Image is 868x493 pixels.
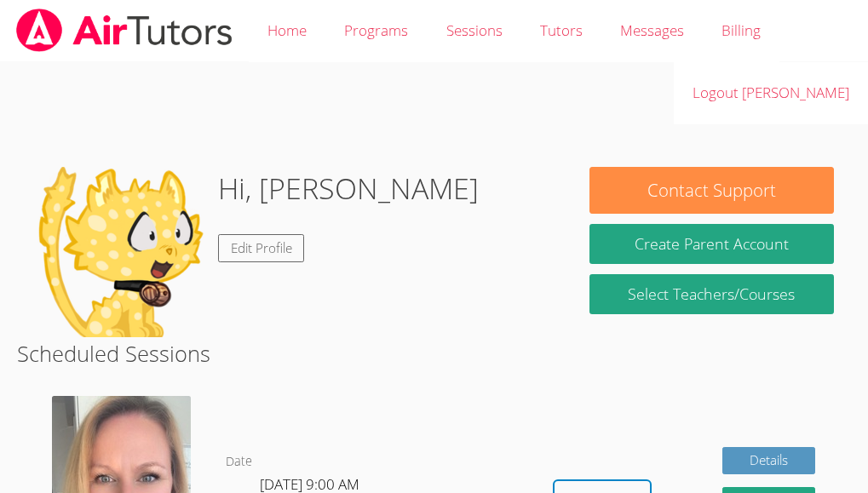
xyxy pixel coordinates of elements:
[589,274,834,314] a: Select Teachers/Courses
[14,9,234,52] img: airtutors_banner-c4298cdbf04f3fff15de1276eac7730deb9818008684d7c2e4769d2f7ddbe033.png
[218,167,479,210] h1: Hi, [PERSON_NAME]
[17,337,850,370] h2: Scheduled Sessions
[226,451,252,473] dt: Date
[589,224,834,264] button: Create Parent Account
[34,167,204,337] img: default.png
[722,447,816,475] a: Details
[620,20,684,40] span: Messages
[589,167,834,214] button: Contact Support
[674,62,868,124] a: Logout [PERSON_NAME]
[218,234,305,262] a: Edit Profile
